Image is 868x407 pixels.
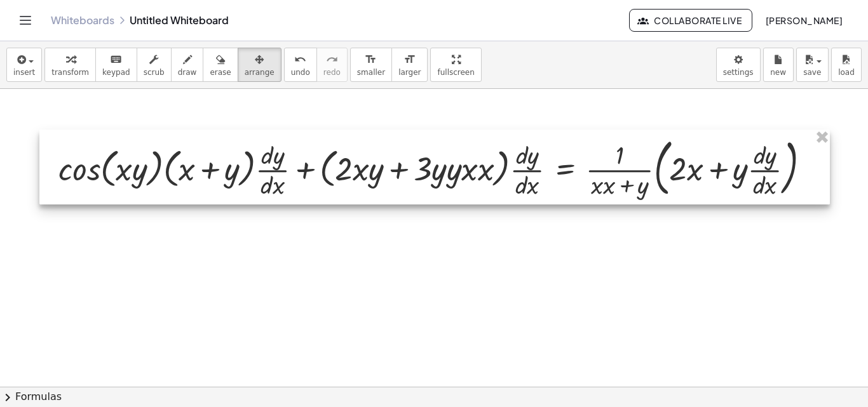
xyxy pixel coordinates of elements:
button: format_sizelarger [391,48,428,82]
i: redo [326,52,338,67]
button: redoredo [316,48,348,82]
button: keyboardkeypad [95,48,137,82]
button: erase [203,48,238,82]
button: settings [716,48,761,82]
span: smaller [357,68,385,77]
a: Whiteboards [51,14,114,27]
button: load [831,48,862,82]
i: format_size [403,52,416,67]
span: settings [723,68,754,77]
span: keypad [102,68,130,77]
span: draw [178,68,197,77]
span: arrange [245,68,275,77]
span: transform [51,68,89,77]
button: insert [6,48,42,82]
span: undo [291,68,310,77]
button: Collaborate Live [629,9,752,32]
span: erase [210,68,231,77]
span: larger [398,68,421,77]
button: save [796,48,829,82]
button: fullscreen [430,48,481,82]
span: redo [323,68,341,77]
i: format_size [365,52,377,67]
button: transform [44,48,96,82]
span: insert [13,68,35,77]
button: arrange [238,48,281,82]
span: [PERSON_NAME] [765,15,843,26]
span: fullscreen [437,68,474,77]
button: scrub [137,48,172,82]
button: draw [171,48,204,82]
span: new [770,68,786,77]
button: undoundo [284,48,317,82]
i: undo [294,52,306,67]
span: scrub [144,68,165,77]
span: load [838,68,855,77]
span: save [803,68,821,77]
button: [PERSON_NAME] [755,9,853,32]
button: new [763,48,794,82]
span: Collaborate Live [640,15,742,26]
button: format_sizesmaller [350,48,392,82]
button: Toggle navigation [15,10,36,30]
i: keyboard [110,52,122,67]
